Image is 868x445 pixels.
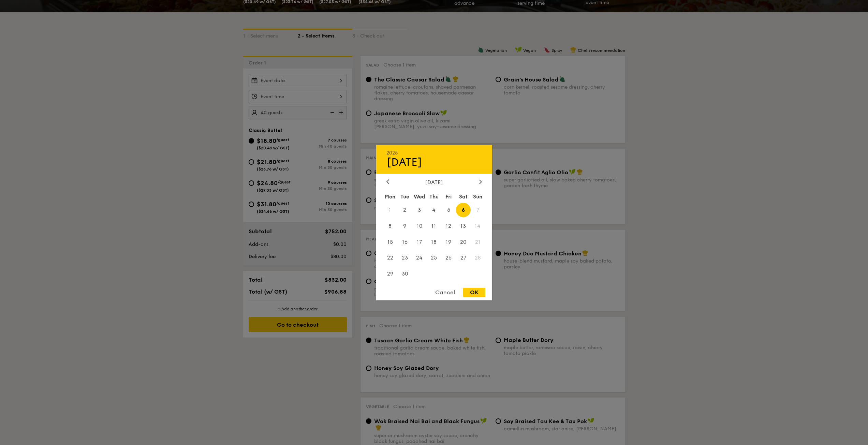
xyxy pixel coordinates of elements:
[427,190,441,203] div: Thu
[397,267,412,281] span: 30
[397,203,412,217] span: 2
[383,251,398,265] span: 22
[412,251,427,265] span: 24
[441,235,456,249] span: 19
[386,179,482,185] div: [DATE]
[456,235,471,249] span: 20
[427,235,441,249] span: 18
[428,288,462,297] div: Cancel
[397,235,412,249] span: 16
[397,190,412,203] div: Tue
[412,235,427,249] span: 17
[471,203,485,217] span: 7
[471,235,485,249] span: 21
[383,267,398,281] span: 29
[383,235,398,249] span: 15
[397,251,412,265] span: 23
[383,190,398,203] div: Mon
[412,203,427,217] span: 3
[471,251,485,265] span: 28
[441,203,456,217] span: 5
[471,219,485,233] span: 14
[463,288,485,297] div: OK
[456,203,471,217] span: 6
[441,251,456,265] span: 26
[456,219,471,233] span: 13
[471,190,485,203] div: Sun
[456,190,471,203] div: Sat
[456,251,471,265] span: 27
[441,219,456,233] span: 12
[427,203,441,217] span: 4
[383,203,398,217] span: 1
[427,251,441,265] span: 25
[412,190,427,203] div: Wed
[386,155,482,168] div: [DATE]
[383,219,398,233] span: 8
[441,190,456,203] div: Fri
[386,150,482,155] div: 2025
[412,219,427,233] span: 10
[397,219,412,233] span: 9
[427,219,441,233] span: 11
